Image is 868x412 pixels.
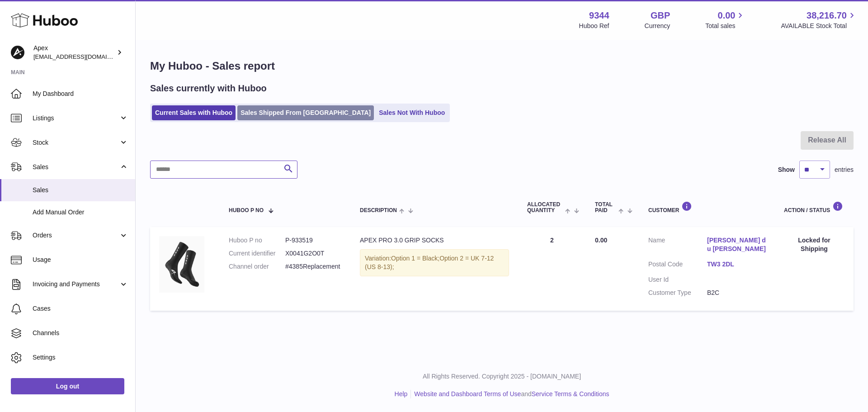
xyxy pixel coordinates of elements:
span: [EMAIL_ADDRESS][DOMAIN_NAME] [33,53,133,60]
a: Current Sales with Huboo [152,105,236,120]
a: Sales Not With Huboo [376,105,448,120]
li: and [411,390,609,398]
span: Total paid [595,202,616,213]
a: Website and Dashboard Terms of Use [414,390,521,398]
span: My Dashboard [33,90,128,98]
span: Cases [33,304,128,313]
strong: 9344 [589,9,609,22]
span: Invoicing and Payments [33,280,119,289]
div: Locked for Shipping [784,236,844,253]
dd: P-933519 [285,236,342,245]
span: Usage [33,256,128,264]
dt: User Id [648,275,707,284]
span: entries [835,166,854,174]
label: Show [778,166,795,174]
span: AVAILABLE Stock Total [781,22,857,30]
span: 0.00 [718,9,736,22]
span: Description [360,208,397,213]
span: Orders [33,231,119,240]
h2: Sales currently with Huboo [150,82,267,95]
span: Settings [33,353,128,362]
div: Huboo Ref [579,22,609,30]
a: 38,216.70 AVAILABLE Stock Total [781,9,857,30]
h1: My Huboo - Sales report [150,59,854,73]
dt: Huboo P no [229,236,285,245]
span: Sales [33,186,128,194]
dd: B2C [707,289,766,297]
div: Customer [648,201,766,213]
a: Service Terms & Conditions [532,390,609,398]
a: Help [395,390,408,398]
span: Channels [33,329,128,337]
span: ALLOCATED Quantity [527,202,563,213]
a: Log out [11,378,124,394]
img: internalAdmin-9344@internal.huboo.com [11,46,24,59]
span: Sales [33,163,119,171]
span: 38,216.70 [807,9,847,22]
span: Add Manual Order [33,208,128,217]
strong: GBP [651,9,670,22]
div: Variation: [360,249,509,276]
dt: Postal Code [648,260,707,271]
span: Huboo P no [229,208,264,213]
a: [PERSON_NAME] du [PERSON_NAME] [707,236,766,253]
dt: Current identifier [229,249,285,258]
dd: X0041G2O0T [285,249,342,258]
a: TW3 2DL [707,260,766,269]
a: Sales Shipped From [GEOGRAPHIC_DATA] [237,105,374,120]
span: Option 1 = Black; [391,255,439,262]
div: APEX PRO 3.0 GRIP SOCKS [360,236,509,245]
span: Stock [33,138,119,147]
div: Currency [645,22,670,30]
p: All Rights Reserved. Copyright 2025 - [DOMAIN_NAME] [143,372,861,381]
td: 2 [518,227,586,310]
div: Apex [33,44,115,61]
span: 0.00 [595,237,607,244]
dt: Name [648,236,707,256]
div: Action / Status [784,201,844,213]
dt: Channel order [229,262,285,271]
span: Total sales [705,22,745,30]
img: 93441705296955.png [159,236,204,293]
span: Listings [33,114,119,123]
dt: Customer Type [648,289,707,297]
a: 0.00 Total sales [705,9,745,30]
dd: #4385Replacement [285,262,342,271]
